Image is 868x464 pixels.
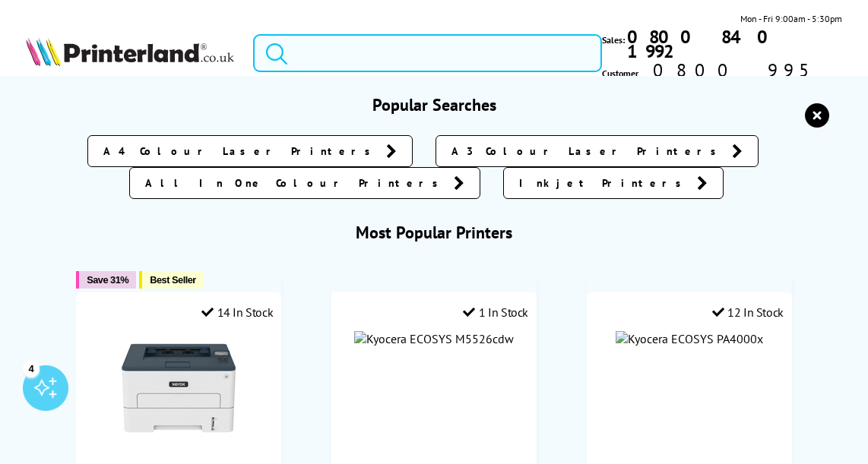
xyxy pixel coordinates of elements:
[602,33,625,47] span: Sales:
[354,331,514,346] img: Kyocera ECOSYS M5526cdw
[87,135,413,167] a: A4 Colour Laser Printers
[616,331,763,346] img: Kyocera ECOSYS PA4000x
[627,25,779,63] b: 0800 840 1992
[463,305,528,320] div: 1 In Stock
[87,274,128,286] span: Save 31%
[712,305,784,320] div: 12 In Stock
[451,144,724,159] span: A3 Colour Laser Printers
[602,63,842,95] span: Customer Service:
[436,135,759,167] a: A3 Colour Laser Printers
[26,37,234,70] a: Printerland Logo
[76,271,136,289] button: Save 31%
[145,175,446,191] span: All In One Colour Printers
[23,360,40,377] div: 4
[129,167,480,199] a: All In One Colour Printers
[651,63,842,92] span: 0800 995 1992
[519,175,689,191] span: Inkjet Printers
[201,305,273,320] div: 14 In Stock
[122,331,236,445] img: Xerox B230
[26,94,842,115] h3: Popular Searches
[103,144,379,159] span: A4 Colour Laser Printers
[122,433,236,448] a: Xerox B230
[740,11,842,26] span: Mon - Fri 9:00am - 5:30pm
[26,222,842,243] h3: Most Popular Printers
[139,271,204,289] button: Best Seller
[503,167,724,199] a: Inkjet Printers
[26,37,234,67] img: Printerland Logo
[253,34,602,72] input: Search product
[150,274,196,286] span: Best Seller
[625,30,842,58] a: 0800 840 1992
